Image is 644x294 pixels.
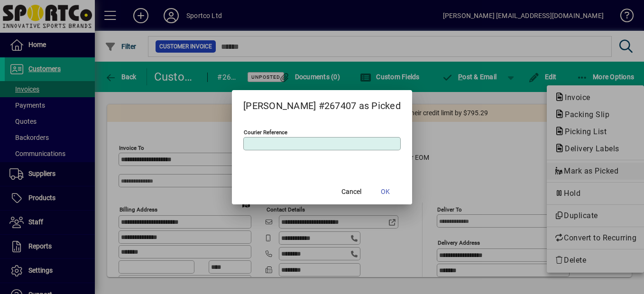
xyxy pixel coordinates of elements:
span: Cancel [341,187,361,197]
button: OK [370,184,401,201]
h2: [PERSON_NAME] #267407 as Picked [232,90,412,118]
mat-label: Courier Reference [244,129,287,135]
span: OK [381,187,390,197]
button: Cancel [336,184,367,201]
